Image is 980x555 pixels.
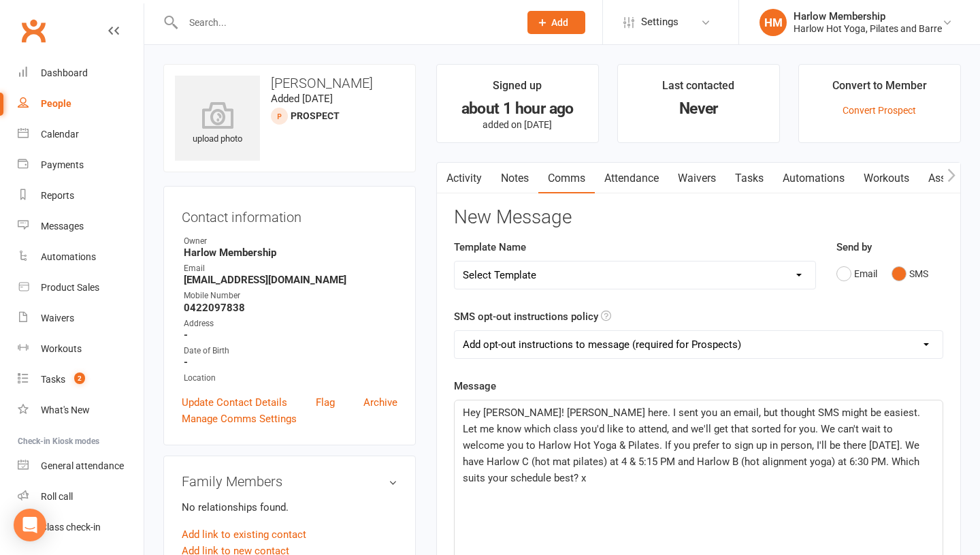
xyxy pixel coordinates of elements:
div: Automations [41,251,96,262]
div: Roll call [41,491,73,502]
div: Calendar [41,129,79,140]
a: Tasks 2 [18,364,144,395]
a: Add link to existing contact [182,526,306,543]
div: What's New [41,405,90,415]
div: Product Sales [41,282,99,293]
a: Attendance [595,163,668,194]
div: Signed up [493,77,542,101]
span: Settings [641,7,679,37]
a: Product Sales [18,272,144,303]
label: SMS opt-out instructions policy [454,308,598,325]
a: Waivers [18,303,144,334]
span: Hey [PERSON_NAME]! [PERSON_NAME] here. I sent you an email, but thought SMS might be easiest. Let... [463,407,923,484]
div: Tasks [41,374,65,385]
a: Notes [491,163,538,194]
div: General attendance [41,460,124,471]
span: 2 [74,372,85,384]
div: Messages [41,221,84,232]
div: Reports [41,190,74,201]
a: Workouts [854,163,919,194]
time: Added [DATE] [271,93,333,105]
h3: New Message [454,207,943,228]
a: Messages [18,211,144,242]
div: Email [184,262,397,275]
div: Date of Birth [184,345,397,358]
div: about 1 hour ago [449,101,586,116]
a: What's New [18,395,144,426]
div: Harlow Membership [794,10,942,22]
div: HM [759,9,787,36]
div: Last contacted [662,77,734,101]
a: Calendar [18,119,144,150]
input: Search... [179,13,510,32]
a: Class kiosk mode [18,512,144,543]
a: Tasks [725,163,773,194]
h3: [PERSON_NAME] [175,76,404,91]
div: upload photo [175,101,260,146]
a: Automations [18,242,144,272]
snap: prospect [291,110,340,121]
label: Template Name [454,239,526,255]
div: Dashboard [41,67,88,78]
div: Never [630,101,767,116]
span: Add [551,17,568,28]
strong: - [184,356,397,368]
div: Workouts [41,343,82,354]
div: People [41,98,71,109]
strong: 0422097838 [184,302,397,314]
div: Address [184,317,397,330]
div: Convert to Member [832,77,927,101]
div: Location [184,372,397,385]
p: No relationships found. [182,499,397,516]
strong: Harlow Membership [184,247,397,259]
a: Payments [18,150,144,180]
a: People [18,89,144,119]
div: Payments [41,159,84,170]
a: Workouts [18,334,144,364]
button: Add [527,11,585,34]
h3: Contact information [182,204,397,225]
div: Class check-in [41,522,101,533]
a: Update Contact Details [182,394,287,411]
button: Email [836,261,877,287]
div: Waivers [41,313,74,323]
h3: Family Members [182,474,397,489]
a: Manage Comms Settings [182,411,297,427]
a: Flag [316,394,335,411]
a: Automations [773,163,854,194]
div: Mobile Number [184,289,397,302]
p: added on [DATE] [449,119,586,130]
a: General attendance kiosk mode [18,451,144,481]
a: Clubworx [16,14,50,48]
a: Comms [538,163,595,194]
div: Owner [184,235,397,248]
div: Open Intercom Messenger [14,509,46,541]
div: Harlow Hot Yoga, Pilates and Barre [794,22,942,35]
label: Message [454,378,496,394]
a: Roll call [18,481,144,512]
a: Reports [18,180,144,211]
a: Convert Prospect [843,105,916,116]
strong: [EMAIL_ADDRESS][DOMAIN_NAME] [184,274,397,286]
button: SMS [892,261,928,287]
a: Activity [437,163,491,194]
a: Waivers [668,163,725,194]
label: Send by [836,239,872,255]
a: Dashboard [18,58,144,89]
a: Archive [363,394,397,411]
strong: - [184,329,397,341]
